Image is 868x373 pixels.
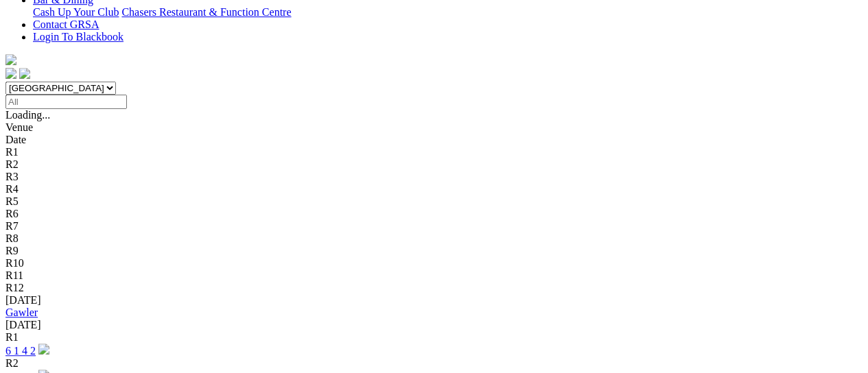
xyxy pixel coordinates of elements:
a: Cash Up Your Club [33,6,119,18]
div: Date [5,134,863,146]
a: Login To Blackbook [33,31,124,43]
div: R6 [5,208,863,220]
div: R8 [5,232,863,245]
div: R4 [5,183,863,195]
div: R11 [5,269,863,282]
div: R1 [5,146,863,158]
a: Gawler [5,306,38,318]
a: Chasers Restaurant & Function Centre [121,6,291,18]
div: R9 [5,245,863,257]
img: twitter.svg [19,68,30,79]
div: R12 [5,282,863,294]
img: facebook.svg [5,68,16,79]
div: R3 [5,171,863,183]
input: Select date [5,95,127,109]
span: Loading... [5,109,50,121]
div: R10 [5,257,863,269]
img: logo-grsa-white.png [5,54,16,65]
a: 6 1 4 2 [5,345,36,357]
div: [DATE] [5,319,863,331]
a: Contact GRSA [33,19,99,30]
div: R1 [5,331,863,344]
div: Bar & Dining [33,6,863,19]
div: R2 [5,357,863,370]
div: R7 [5,220,863,232]
div: [DATE] [5,294,863,306]
div: R5 [5,195,863,208]
div: Venue [5,121,863,134]
div: R2 [5,158,863,171]
img: play-circle.svg [38,344,49,354]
